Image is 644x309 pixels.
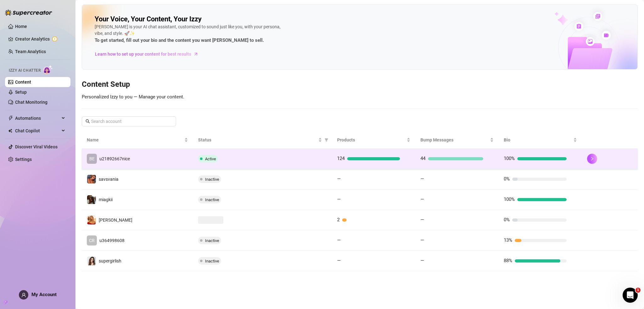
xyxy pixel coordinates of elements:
[99,258,121,263] span: supergirlish
[86,119,90,124] span: search
[205,157,216,161] span: Active
[8,116,13,121] span: thunderbolt
[325,138,328,142] span: filter
[205,197,219,202] span: Inactive
[540,5,637,69] img: ai-chatter-content-library-cLFOSyPT.png
[420,196,424,202] span: —
[337,217,340,223] span: 2
[193,51,199,57] span: arrow-right
[87,136,183,143] span: Name
[420,136,489,143] span: Bump Messages
[15,100,47,105] a: Chat Monitoring
[31,292,57,297] span: My Account
[91,118,167,125] input: Search account
[95,51,191,58] span: Learn how to set up your content for best results
[82,94,184,100] span: Personalized Izzy to you — Manage your content.
[87,195,96,204] img: miagkii
[15,113,60,123] span: Automations
[87,257,96,265] img: supergirlish
[99,218,132,223] span: [PERSON_NAME]
[8,129,12,133] img: Chat Copilot
[9,68,41,74] span: Izzy AI Chatter
[499,131,582,149] th: Bio
[323,135,330,145] span: filter
[504,196,515,202] span: 100%
[337,237,341,243] span: —
[337,136,405,143] span: Products
[420,156,425,161] span: 44
[420,176,424,182] span: —
[82,80,638,90] h3: Content Setup
[82,131,193,149] th: Name
[99,197,113,202] span: miagkii
[87,175,96,184] img: savsvania
[415,131,499,149] th: Bump Messages
[337,176,341,182] span: —
[89,237,95,244] span: CR
[623,288,638,303] iframe: Intercom live chat
[332,131,415,149] th: Products
[95,49,203,59] a: Learn how to set up your content for best results
[587,154,597,164] button: right
[15,157,32,162] a: Settings
[95,37,264,43] strong: To get started, fill out your bio and the content you want [PERSON_NAME] to sell.
[15,24,27,29] a: Home
[636,288,641,293] span: 1
[15,80,31,85] a: Content
[198,136,317,143] span: Status
[95,24,283,44] div: [PERSON_NAME] is your AI chat assistant, customized to sound just like you, with your persona, vi...
[43,65,53,74] img: AI Chatter
[337,258,341,263] span: —
[504,217,510,223] span: 0%
[337,196,341,202] span: —
[205,177,219,182] span: Inactive
[3,300,8,305] span: build
[15,126,60,136] span: Chat Copilot
[590,157,594,161] span: right
[205,238,219,243] span: Inactive
[15,49,46,54] a: Team Analytics
[337,156,345,161] span: 124
[99,177,119,182] span: savsvania
[99,238,125,243] span: u364998608
[504,258,512,263] span: 88%
[504,237,512,243] span: 13%
[193,131,332,149] th: Status
[15,144,58,149] a: Discover Viral Videos
[420,258,424,263] span: —
[504,176,510,182] span: 0%
[15,90,27,95] a: Setup
[21,293,26,297] span: user
[420,217,424,223] span: —
[95,15,202,24] h2: Your Voice, Your Content, Your Izzy
[15,34,65,44] a: Creator Analytics exclamation-circle
[504,136,572,143] span: Bio
[205,259,219,263] span: Inactive
[420,237,424,243] span: —
[99,156,130,161] span: u21892667nice
[89,155,95,162] span: BE
[5,9,52,16] img: logo-BBDzfeDw.svg
[87,216,96,224] img: mikayla_demaiter
[504,156,515,161] span: 100%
